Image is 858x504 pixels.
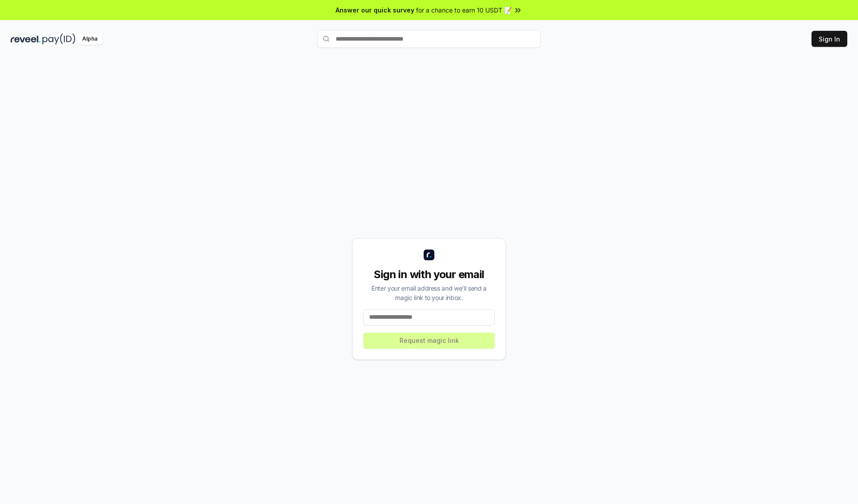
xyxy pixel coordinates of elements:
div: Alpha [77,33,102,45]
div: Enter your email address and we’ll send a magic link to your inbox. [363,283,495,302]
img: reveel_dark [11,33,41,45]
img: logo_small [424,250,434,260]
div: Sign in with your email [363,267,495,282]
span: for a chance to earn 10 USDT 📝 [416,5,512,15]
span: Answer our quick survey [336,5,414,15]
button: Sign In [812,31,847,47]
img: pay_id [42,33,76,45]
